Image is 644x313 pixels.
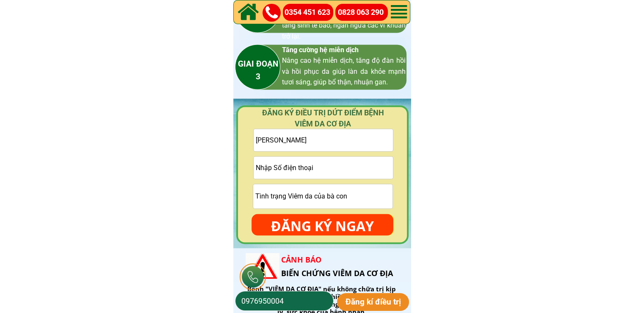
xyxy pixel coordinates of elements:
[252,214,393,238] p: ĐĂNG KÝ NGAY
[239,291,329,310] input: Số điện thoại
[285,6,334,19] a: 0354 451 623
[281,253,407,280] h2: BIẾN CHỨNG VIÊM DA CƠ ĐỊA
[253,184,392,208] input: Tình trạng Viêm da của bà con
[216,58,301,84] h3: GIAI ĐOẠN 3
[254,129,393,151] input: Họ và tên
[282,56,406,86] span: Nâng cao hệ miễn dịch, tăng độ đàn hồi và hồi phục da giúp làn da khỏe mạnh tươi sáng, giúp bổ th...
[337,293,409,311] p: Đăng kí điều trị
[282,45,406,88] h3: Tăng cường hệ miễn dịch
[250,107,396,129] h4: ĐĂNG KÝ ĐIỀU TRỊ DỨT ĐIỂM BỆNH VIÊM DA CƠ ĐỊA
[281,254,321,265] span: CẢNH BÁO
[338,6,388,19] a: 0828 063 290
[254,156,393,179] input: Vui lòng nhập ĐÚNG SỐ ĐIỆN THOẠI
